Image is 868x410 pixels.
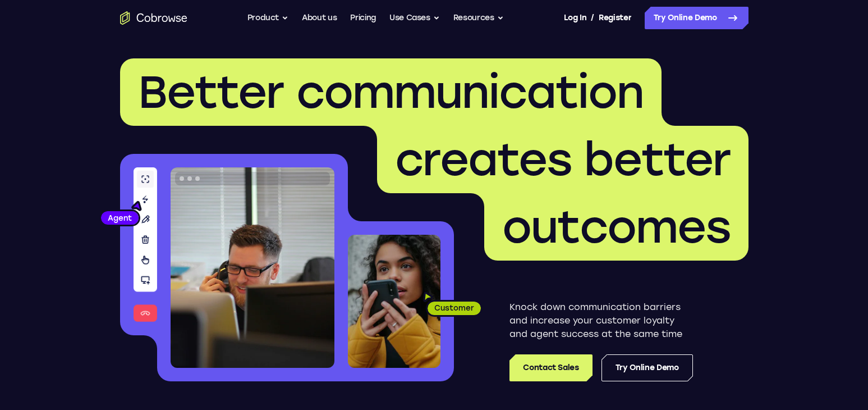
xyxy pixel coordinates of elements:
[171,167,334,368] img: A customer support agent talking on the phone
[509,354,592,381] a: Contact Sales
[348,235,440,368] img: A customer holding their phone
[453,7,504,29] button: Resources
[395,133,731,186] span: creates better
[247,7,289,29] button: Product
[120,11,187,25] a: Go to the home page
[599,7,631,29] a: Register
[601,354,693,381] a: Try Online Demo
[645,7,748,29] a: Try Online Demo
[350,7,376,29] a: Pricing
[564,7,586,29] a: Log In
[302,7,337,29] a: About us
[509,300,693,341] p: Knock down communication barriers and increase your customer loyalty and agent success at the sam...
[389,7,440,29] button: Use Cases
[502,200,731,254] span: outcomes
[591,11,594,25] span: /
[138,65,644,119] span: Better communication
